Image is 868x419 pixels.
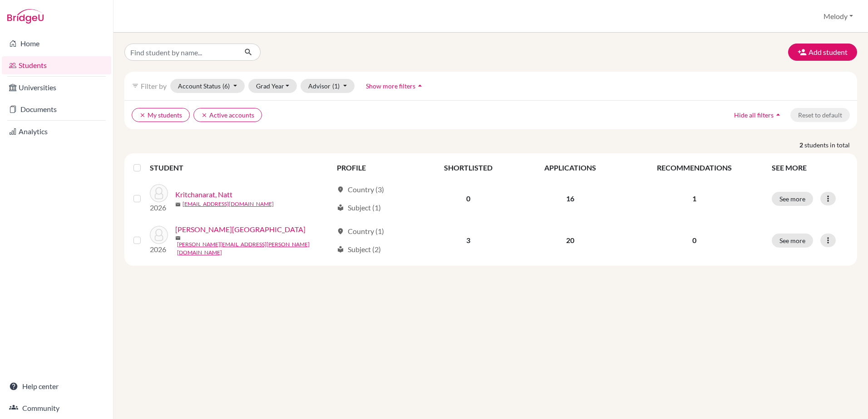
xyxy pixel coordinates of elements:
[170,79,245,93] button: Account Status(6)
[726,108,790,122] button: Hide all filtersarrow_drop_up
[150,226,168,244] img: Stiller, Charlotte
[301,79,355,93] button: Advisor(1)
[518,179,623,219] td: 16
[132,82,139,89] i: filter_list
[790,108,850,122] button: Reset to default
[2,100,111,118] a: Documents
[819,8,857,25] button: Melody
[175,202,181,207] span: mail
[419,179,518,219] td: 0
[628,235,761,246] p: 0
[337,202,381,213] div: Subject (1)
[141,82,167,90] span: Filter by
[150,184,168,202] img: Kritchanarat, Natt
[2,122,111,141] a: Analytics
[175,224,306,235] a: [PERSON_NAME][GEOGRAPHIC_DATA]
[415,81,424,90] i: arrow_drop_up
[2,56,111,74] a: Students
[337,228,344,235] span: location_on
[2,377,111,395] a: Help center
[799,140,804,150] strong: 2
[518,157,623,179] th: APPLICATIONS
[222,82,230,90] span: (6)
[766,157,853,179] th: SEE MORE
[2,34,111,53] a: Home
[518,219,623,262] td: 20
[2,399,111,417] a: Community
[248,79,297,93] button: Grad Year
[419,157,518,179] th: SHORTLISTED
[337,246,344,253] span: local_library
[337,186,344,193] span: location_on
[175,235,181,241] span: mail
[139,112,146,118] i: clear
[337,204,344,211] span: local_library
[337,226,384,237] div: Country (1)
[774,110,783,119] i: arrow_drop_up
[337,184,384,195] div: Country (3)
[804,140,857,150] span: students in total
[419,219,518,262] td: 3
[201,112,207,118] i: clear
[358,79,432,93] button: Show more filtersarrow_drop_up
[331,157,419,179] th: PROFILE
[150,202,168,213] p: 2026
[788,44,857,61] button: Add student
[132,108,190,122] button: clearMy students
[734,111,774,119] span: Hide all filters
[7,9,44,24] img: Bridge-U
[772,234,813,248] button: See more
[623,157,766,179] th: RECOMMENDATIONS
[366,82,415,90] span: Show more filters
[628,193,761,204] p: 1
[175,189,232,200] a: Kritchanarat, Natt
[2,78,111,97] a: Universities
[182,200,274,208] a: [EMAIL_ADDRESS][DOMAIN_NAME]
[337,244,381,255] div: Subject (2)
[177,240,333,257] a: [PERSON_NAME][EMAIL_ADDRESS][PERSON_NAME][DOMAIN_NAME]
[150,244,168,255] p: 2026
[193,108,262,122] button: clearActive accounts
[124,44,237,61] input: Find student by name...
[332,82,340,90] span: (1)
[150,157,331,179] th: STUDENT
[772,192,813,206] button: See more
